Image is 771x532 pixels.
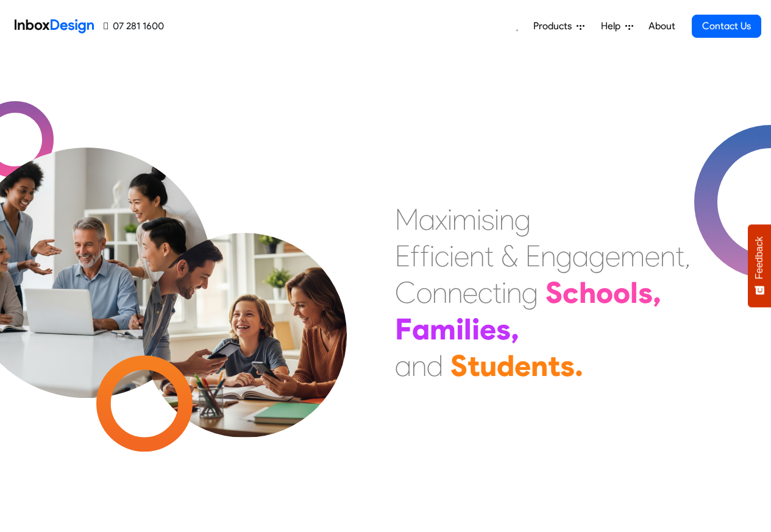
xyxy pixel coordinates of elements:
div: l [630,274,638,311]
div: t [675,238,684,274]
div: i [502,274,506,311]
div: u [480,347,497,384]
div: e [463,274,478,311]
div: f [410,238,420,274]
div: F [395,311,412,347]
img: parents_with_child.png [117,182,372,438]
div: f [420,238,430,274]
span: Feedback [754,236,765,279]
div: s [481,201,494,238]
div: l [464,311,472,347]
div: s [560,347,575,384]
a: Contact Us [692,15,761,38]
div: e [480,311,496,347]
span: Products [533,19,577,34]
div: t [485,238,494,274]
a: Products [528,14,589,38]
div: n [541,238,556,274]
div: E [395,238,410,274]
div: n [660,238,675,274]
div: , [684,238,691,274]
div: g [556,238,572,274]
div: Maximising Efficient & Engagement, Connecting Schools, Families, and Students. [395,201,691,384]
div: C [395,274,416,311]
div: n [411,347,427,384]
div: g [514,201,531,238]
div: i [494,201,499,238]
div: n [506,274,522,311]
div: M [395,201,419,238]
a: 07 281 1600 [104,19,164,34]
div: n [432,274,447,311]
div: m [452,201,477,238]
div: e [605,238,620,274]
div: c [435,238,449,274]
div: g [522,274,538,311]
div: n [499,201,514,238]
div: t [492,274,502,311]
a: Help [596,14,638,38]
div: d [497,347,514,384]
div: h [579,274,596,311]
div: m [430,311,456,347]
div: e [454,238,469,274]
div: a [395,347,411,384]
div: , [511,311,519,347]
div: , [653,274,661,311]
div: o [596,274,613,311]
div: c [563,274,579,311]
div: n [447,274,463,311]
div: m [620,238,645,274]
div: t [467,347,480,384]
div: c [478,274,492,311]
div: . [575,347,583,384]
div: e [645,238,660,274]
div: i [430,238,435,274]
button: Feedback - Show survey [748,224,771,307]
span: Help [601,19,625,34]
div: i [472,311,480,347]
div: x [435,201,447,238]
div: i [447,201,452,238]
div: t [548,347,560,384]
div: a [572,238,589,274]
div: i [456,311,464,347]
div: E [525,238,541,274]
div: S [545,274,563,311]
a: About [645,14,678,38]
div: o [416,274,432,311]
div: s [496,311,511,347]
div: a [419,201,435,238]
div: i [449,238,454,274]
div: e [514,347,531,384]
div: n [469,238,485,274]
div: d [427,347,443,384]
div: S [450,347,467,384]
div: a [412,311,430,347]
div: & [501,238,518,274]
div: o [613,274,630,311]
div: n [531,347,548,384]
div: g [589,238,605,274]
div: s [638,274,653,311]
div: i [477,201,481,238]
